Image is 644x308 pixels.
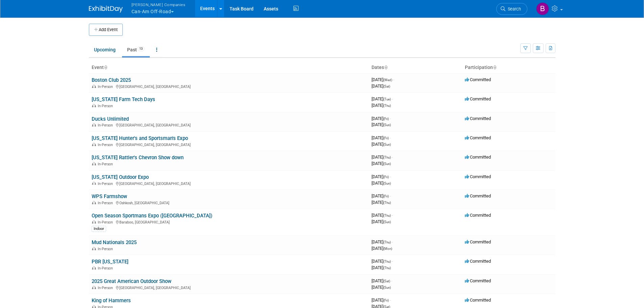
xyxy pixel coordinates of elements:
a: Sort by Event Name [104,65,107,70]
span: [DATE] [372,96,393,101]
th: Dates [369,62,462,73]
span: [DATE] [372,298,391,303]
span: - [392,155,393,160]
span: (Wed) [383,78,392,82]
span: (Fri) [383,136,389,140]
span: [DATE] [372,285,391,290]
img: In-Person Event [92,201,96,204]
a: Sort by Start Date [384,65,387,70]
span: [DATE] [372,239,393,244]
span: - [390,135,391,140]
span: Committed [465,298,491,303]
span: 13 [137,46,145,51]
div: Indoor [92,226,106,232]
a: Sort by Participation Type [493,65,496,70]
a: [US_STATE] Farm Tech Days [92,96,155,102]
span: [DATE] [372,116,391,121]
span: Committed [465,239,491,244]
button: Add Event [89,24,123,36]
th: Event [89,62,369,73]
span: [DATE] [372,174,391,179]
span: In-Person [98,201,115,205]
th: Participation [462,62,555,73]
span: In-Person [98,247,115,251]
span: [DATE] [372,103,391,108]
span: (Thu) [383,214,391,217]
span: (Sat) [383,85,390,88]
a: [US_STATE] Outdoor Expo [92,174,149,180]
span: (Thu) [383,260,391,263]
img: In-Person Event [92,266,96,269]
span: [DATE] [372,135,391,140]
span: - [390,116,391,121]
a: [US_STATE] Hunter's and Sportsman's Expo [92,135,188,141]
a: Open Season Sportmans Expo ([GEOGRAPHIC_DATA]) [92,213,212,219]
span: In-Person [98,182,115,186]
a: PBR [US_STATE] [92,259,128,265]
div: Baraboo, [GEOGRAPHIC_DATA] [92,219,366,224]
span: (Thu) [383,240,391,244]
span: Committed [465,259,491,264]
div: [GEOGRAPHIC_DATA], [GEOGRAPHIC_DATA] [92,84,366,89]
img: In-Person Event [92,104,96,107]
a: WPS Farmshow [92,193,127,199]
span: (Sun) [383,286,391,289]
img: ExhibitDay [89,6,123,13]
a: Mud Nationals 2025 [92,239,137,245]
span: [DATE] [372,193,391,198]
span: Search [505,6,521,11]
span: [DATE] [372,246,392,251]
img: In-Person Event [92,182,96,185]
span: (Tue) [383,97,391,101]
span: (Thu) [383,156,391,159]
span: In-Person [98,123,115,127]
span: (Fri) [383,117,389,121]
span: [DATE] [372,200,391,205]
img: Barbara Brzezinska [536,2,549,15]
span: [PERSON_NAME] Companies [132,1,186,8]
a: Boston Club 2025 [92,77,131,83]
span: Committed [465,174,491,179]
span: (Fri) [383,194,389,198]
span: (Thu) [383,201,391,205]
span: Committed [465,116,491,121]
div: [GEOGRAPHIC_DATA], [GEOGRAPHIC_DATA] [92,285,366,290]
span: - [390,174,391,179]
div: [GEOGRAPHIC_DATA], [GEOGRAPHIC_DATA] [92,122,366,127]
span: (Sun) [383,220,391,224]
a: Search [496,3,527,15]
a: 2025 Great American Outdoor Show [92,278,171,284]
span: - [392,213,393,218]
img: In-Person Event [92,286,96,289]
span: [DATE] [372,278,392,283]
div: [GEOGRAPHIC_DATA], [GEOGRAPHIC_DATA] [92,181,366,186]
span: (Sun) [383,162,391,166]
span: [DATE] [372,142,391,147]
span: Committed [465,213,491,218]
span: Committed [465,155,491,160]
span: [DATE] [372,155,393,160]
span: (Sun) [383,143,391,146]
span: - [391,278,392,283]
span: - [390,193,391,198]
img: In-Person Event [92,85,96,88]
img: In-Person Event [92,143,96,146]
span: Committed [465,278,491,283]
span: (Sun) [383,123,391,127]
span: (Thu) [383,266,391,270]
span: In-Person [98,85,115,89]
span: [DATE] [372,265,391,270]
span: Committed [465,77,491,82]
span: [DATE] [372,77,394,82]
span: [DATE] [372,84,390,89]
span: [DATE] [372,122,391,127]
span: (Thu) [383,104,391,108]
img: In-Person Event [92,247,96,250]
span: Committed [465,135,491,140]
span: [DATE] [372,161,391,166]
a: King of Hammers [92,298,131,304]
div: [GEOGRAPHIC_DATA], [GEOGRAPHIC_DATA] [92,142,366,147]
span: In-Person [98,143,115,147]
span: - [390,298,391,303]
span: [DATE] [372,181,391,186]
